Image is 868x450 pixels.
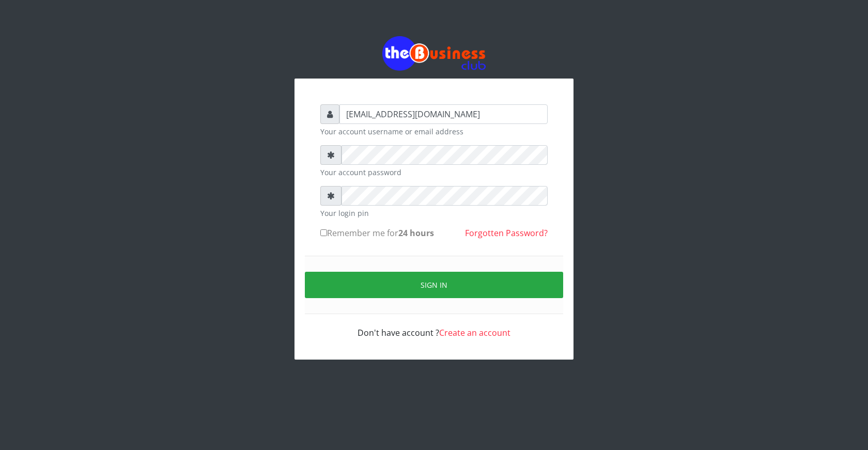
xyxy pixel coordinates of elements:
[305,272,563,298] button: Sign in
[320,227,434,239] label: Remember me for
[339,104,548,124] input: Username or email address
[398,227,434,239] b: 24 hours
[320,126,548,137] small: Your account username or email address
[320,208,548,219] small: Your login pin
[439,327,510,338] a: Create an account
[465,227,548,239] a: Forgotten Password?
[320,167,548,178] small: Your account password
[320,229,327,236] input: Remember me for24 hours
[320,314,548,339] div: Don't have account ?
